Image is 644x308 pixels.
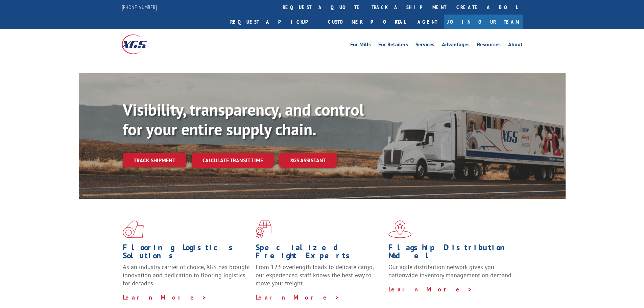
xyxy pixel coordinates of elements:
[256,220,271,238] img: xgs-icon-focused-on-flooring-red
[122,4,157,10] a: [PHONE_NUMBER]
[477,42,501,49] a: Resources
[508,42,523,49] a: About
[388,243,516,263] h1: Flagship Distribution Model
[388,285,473,293] a: Learn More >
[123,263,250,287] span: As an industry carrier of choice, XGS has brought innovation and dedication to flooring logistics...
[256,263,383,293] p: From 123 overlength loads to delicate cargo, our experienced staff knows the best way to move you...
[123,293,207,301] a: Learn More >
[192,153,274,168] a: Calculate transit time
[415,42,434,49] a: Services
[123,99,364,140] b: Visibility, transparency, and control for your entire supply chain.
[225,15,323,29] a: Request a pickup
[444,15,523,29] a: Join Our Team
[378,42,408,49] a: For Retailers
[323,15,411,29] a: Customer Portal
[256,243,383,263] h1: Specialized Freight Experts
[442,42,470,49] a: Advantages
[388,220,412,238] img: xgs-icon-flagship-distribution-model-red
[123,220,144,238] img: xgs-icon-total-supply-chain-intelligence-red
[123,153,186,167] a: Track shipment
[279,153,337,168] a: XGS ASSISTANT
[411,15,444,29] a: Agent
[350,42,371,49] a: For Mills
[256,293,340,301] a: Learn More >
[388,263,513,279] span: Our agile distribution network gives you nationwide inventory management on demand.
[123,243,251,263] h1: Flooring Logistics Solutions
